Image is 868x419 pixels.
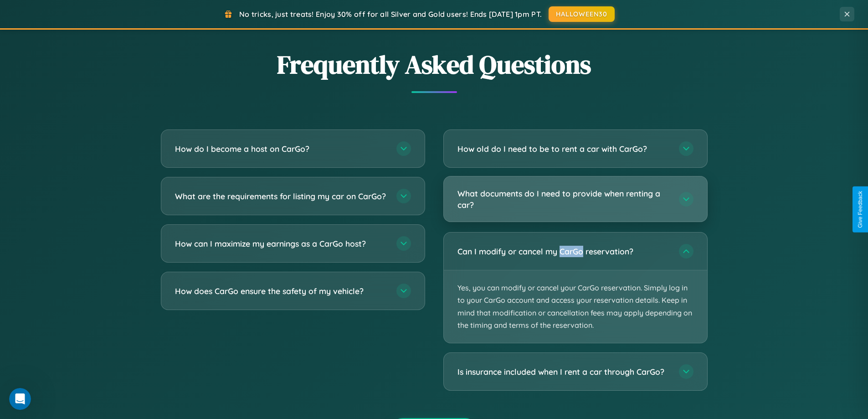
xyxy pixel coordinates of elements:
[444,270,707,343] p: Yes, you can modify or cancel your CarGo reservation. Simply log in to your CarGo account and acc...
[457,143,670,155] h3: How old do I need to be to rent a car with CarGo?
[549,6,615,22] button: HALLOWEEN30
[457,246,670,257] h3: Can I modify or cancel my CarGo reservation?
[175,143,387,155] h3: How do I become a host on CarGo?
[175,238,387,249] h3: How can I maximize my earnings as a CarGo host?
[857,191,863,228] div: Give Feedback
[239,10,542,19] span: No tricks, just treats! Enjoy 30% off for all Silver and Gold users! Ends [DATE] 1pm PT.
[161,47,708,82] h2: Frequently Asked Questions
[457,366,670,378] h3: Is insurance included when I rent a car through CarGo?
[457,188,670,210] h3: What documents do I need to provide when renting a car?
[9,388,31,410] iframe: Intercom live chat
[175,285,387,297] h3: How does CarGo ensure the safety of my vehicle?
[175,191,387,202] h3: What are the requirements for listing my car on CarGo?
